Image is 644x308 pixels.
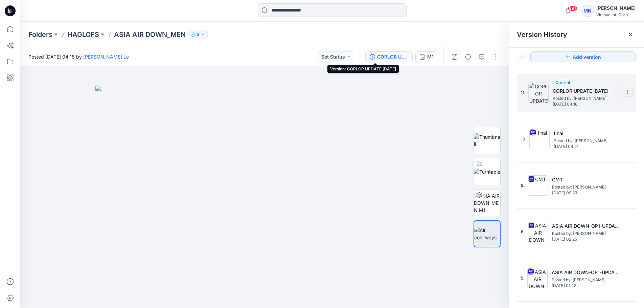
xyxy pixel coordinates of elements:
[555,80,570,85] span: Current
[554,129,621,137] h5: final
[415,51,438,62] button: M1
[95,86,434,308] img: eyJhbGciOiJIUzI1NiIsImtpZCI6IjAiLCJzbHQiOiJzZXMiLCJ0eXAiOiJKV1QifQ.eyJkYXRhIjp7InR5cGUiOiJzdG9yYW...
[197,31,200,38] p: 3
[554,144,621,149] span: [DATE] 04:21
[552,268,619,277] h5: ASIA AIR DOWN-OP1-UPDATE_OP2
[552,176,620,184] h5: CMT
[552,184,620,191] span: Posted by: Luyen Le
[517,30,567,39] span: Version History
[427,53,434,61] div: M1
[188,30,208,39] button: 3
[530,51,636,62] button: Add version
[521,275,525,281] span: 5.
[377,53,408,61] div: CORLOR UPDATE 1/10/2025
[529,129,550,149] img: final
[114,30,186,39] p: ASIA AIR DOWN_MEN
[527,268,548,288] img: ASIA AIR DOWN-OP1-UPDATE_OP2
[474,133,500,148] img: Thumbnail
[628,32,633,37] button: Close
[596,4,636,12] div: [PERSON_NAME]
[528,222,548,242] img: ASIA AIR DOWN-OP1-UPDATE_OP2
[521,182,525,189] span: 9.
[521,136,527,142] span: 10.
[365,51,413,62] button: CORLOR UPDATE [DATE]
[553,87,620,95] h5: CORLOR UPDATE 1/10/2025
[552,191,620,195] span: [DATE] 09:39
[83,54,129,60] a: [PERSON_NAME] Le
[28,53,129,60] span: Posted [DATE] 04:18 by
[474,227,500,241] img: All colorways
[552,277,619,283] span: Posted by: Luyen Le
[581,5,594,17] div: MN
[553,102,620,107] span: [DATE] 04:18
[528,175,548,196] img: CMT
[554,137,621,144] span: Posted by: Luyen Le
[521,90,526,96] span: 11.
[517,51,528,62] button: Show Hidden Versions
[28,30,52,39] a: Folders
[552,230,620,237] span: Posted by: Luyen Le
[528,83,549,103] img: CORLOR UPDATE 1/10/2025
[521,229,525,235] span: 6.
[474,168,500,175] img: Turntable
[568,6,578,11] span: 99+
[552,237,620,242] span: [DATE] 02:25
[552,222,620,230] h5: ASIA AIR DOWN-OP1-UPDATE_OP2
[552,283,619,288] span: [DATE] 01:43
[553,95,620,102] span: Posted by: Luyen Le
[463,51,474,62] button: Details
[596,12,636,17] div: Vietsun Int. Corp
[474,192,500,214] img: ASIA AIR DOWN_MEN M1
[67,30,99,39] a: HAGLOFS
